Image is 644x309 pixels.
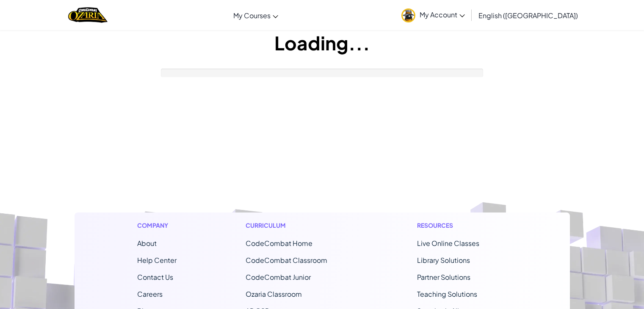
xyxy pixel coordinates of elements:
[417,290,477,298] a: Teaching Solutions
[68,6,108,24] a: Ozaria by CodeCombat logo
[246,221,348,230] h1: Curriculum
[474,4,582,27] a: English ([GEOGRAPHIC_DATA])
[401,8,415,22] img: avatar
[417,221,507,230] h1: Resources
[137,221,177,230] h1: Company
[417,273,470,281] a: Partner Solutions
[68,6,108,24] img: Home
[137,239,157,248] a: About
[246,256,327,265] a: CodeCombat Classroom
[246,239,312,248] span: CodeCombat Home
[478,11,578,20] span: English ([GEOGRAPHIC_DATA])
[246,290,302,298] a: Ozaria Classroom
[417,256,470,265] a: Library Solutions
[233,11,271,20] span: My Courses
[420,10,465,19] span: My Account
[137,273,173,281] span: Contact Us
[229,4,282,27] a: My Courses
[246,273,311,281] a: CodeCombat Junior
[397,2,469,28] a: My Account
[137,256,177,265] a: Help Center
[417,239,479,248] a: Live Online Classes
[137,290,163,298] a: Careers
